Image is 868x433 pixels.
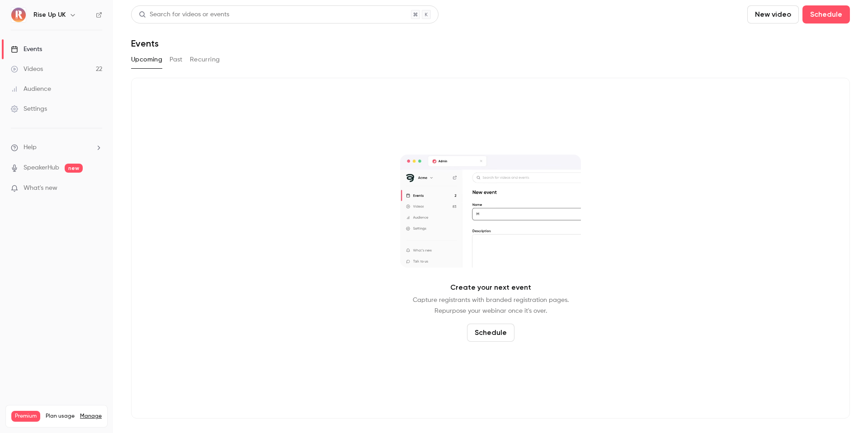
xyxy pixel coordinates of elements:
h1: Events [131,38,159,49]
p: Capture registrants with branded registration pages. Repurpose your webinar once it's over. [413,295,569,316]
button: Recurring [190,52,220,67]
span: new [65,164,83,173]
div: Audience [11,85,51,94]
a: SpeakerHub [24,163,59,173]
div: Events [11,45,42,54]
button: Past [170,52,183,67]
span: Help [24,143,37,152]
li: help-dropdown-opener [11,143,102,152]
button: Upcoming [131,52,162,67]
span: Plan usage [46,413,75,420]
h6: Rise Up UK [33,10,66,19]
span: What's new [24,184,57,193]
a: Manage [80,413,102,420]
button: New video [747,5,799,24]
div: Search for videos or events [139,10,229,19]
iframe: Noticeable Trigger [91,184,102,193]
p: Create your next event [450,282,531,293]
button: Schedule [467,324,514,342]
button: Schedule [802,5,850,24]
span: Premium [11,411,40,422]
img: Rise Up UK [11,8,26,22]
div: Settings [11,104,47,113]
div: Videos [11,65,43,74]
